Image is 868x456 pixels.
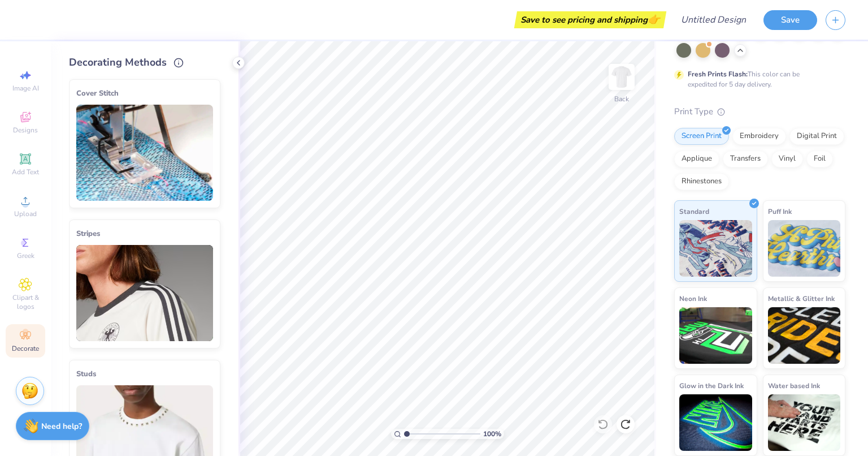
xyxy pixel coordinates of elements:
[679,220,752,277] img: Standard
[41,421,82,432] strong: Need help?
[17,251,34,260] span: Greek
[76,87,213,100] div: Cover Stitch
[732,128,786,145] div: Embroidery
[806,150,833,167] div: Foil
[76,367,213,381] div: Studs
[672,8,755,31] input: Untitled Design
[768,380,820,392] span: Water based Ink
[648,12,660,26] span: 👉
[517,11,663,28] div: Save to see pricing and shipping
[768,220,841,277] img: Puff Ink
[13,126,38,135] span: Designs
[771,150,803,167] div: Vinyl
[6,293,45,311] span: Clipart & logos
[679,380,744,392] span: Glow in the Dark Ink
[723,150,768,167] div: Transfers
[614,94,629,104] div: Back
[76,245,213,341] img: Stripes
[789,128,844,145] div: Digital Print
[12,84,39,93] span: Image AI
[483,429,501,439] span: 100 %
[768,205,792,217] span: Puff Ink
[768,394,841,451] img: Water based Ink
[768,292,835,304] span: Metallic & Glitter Ink
[688,69,827,89] div: This color can be expedited for 5 day delivery.
[610,66,633,88] img: Back
[12,344,39,353] span: Decorate
[674,105,845,118] div: Print Type
[679,292,707,304] span: Neon Ink
[12,167,39,177] span: Add Text
[674,173,729,190] div: Rhinestones
[69,55,220,70] div: Decorating Methods
[679,205,709,217] span: Standard
[14,209,37,218] span: Upload
[768,307,841,364] img: Metallic & Glitter Ink
[688,70,748,79] strong: Fresh Prints Flash:
[763,10,817,30] button: Save
[76,227,213,240] div: Stripes
[674,150,719,167] div: Applique
[679,307,752,364] img: Neon Ink
[76,105,213,201] img: Cover Stitch
[674,128,729,145] div: Screen Print
[679,394,752,451] img: Glow in the Dark Ink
